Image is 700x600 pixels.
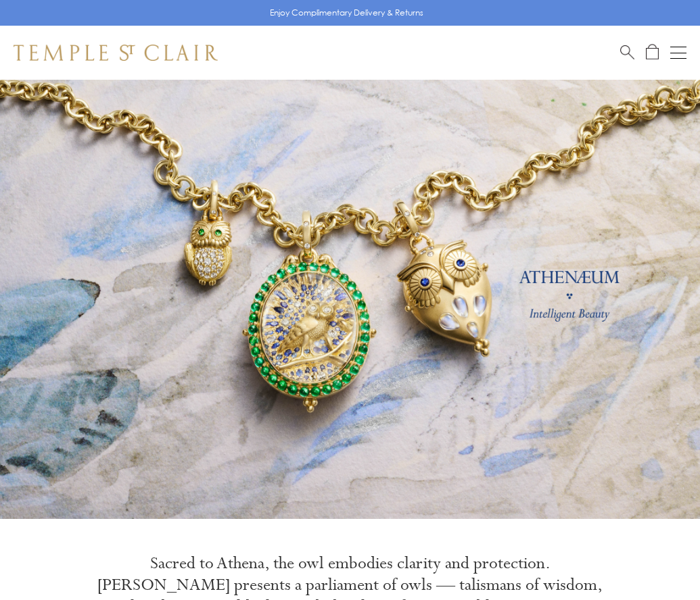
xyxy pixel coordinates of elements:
a: Search [620,44,634,61]
button: Open navigation [670,45,686,61]
p: Enjoy Complimentary Delivery & Returns [270,6,423,20]
a: Open Shopping Bag [646,44,659,61]
img: Temple St. Clair [14,45,218,61]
